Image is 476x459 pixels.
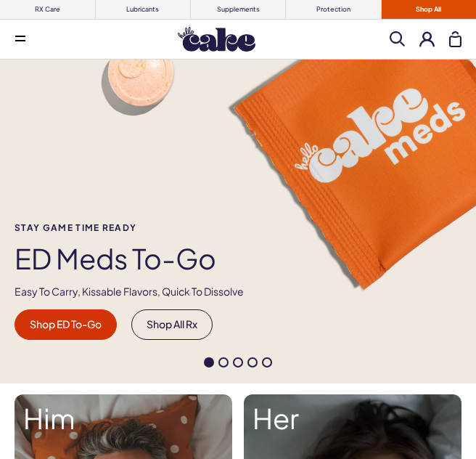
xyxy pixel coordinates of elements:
strong: Her [253,403,453,434]
p: Easy To Carry, Kissable Flavors, Quick To Dissolve [15,285,292,299]
a: Shop ED To-Go [15,309,117,340]
img: Hello Cake [178,27,255,52]
h1: ED Meds to-go [15,243,292,274]
a: Shop All Rx [131,309,213,340]
strong: Him [23,403,223,434]
span: Stay Game time ready [15,223,292,232]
